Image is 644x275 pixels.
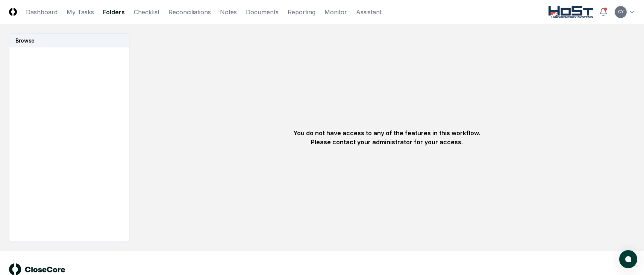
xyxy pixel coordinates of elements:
[138,33,635,242] div: You do not have access to any of the features in this workflow. Please contact your administrator...
[103,8,125,17] a: Folders
[134,8,159,17] a: Checklist
[619,250,637,268] button: atlas-launcher
[9,34,129,47] h3: Browse
[618,9,624,15] span: CY
[614,5,627,19] button: CY
[549,6,593,18] img: HoSt BioEnergy logo
[246,8,279,17] a: Documents
[67,8,94,17] a: My Tasks
[288,8,315,17] a: Reporting
[168,8,211,17] a: Reconciliations
[324,8,347,17] a: Monitor
[356,8,382,17] a: Assistant
[220,8,237,17] a: Notes
[9,8,17,16] img: Logo
[26,8,58,17] a: Dashboard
